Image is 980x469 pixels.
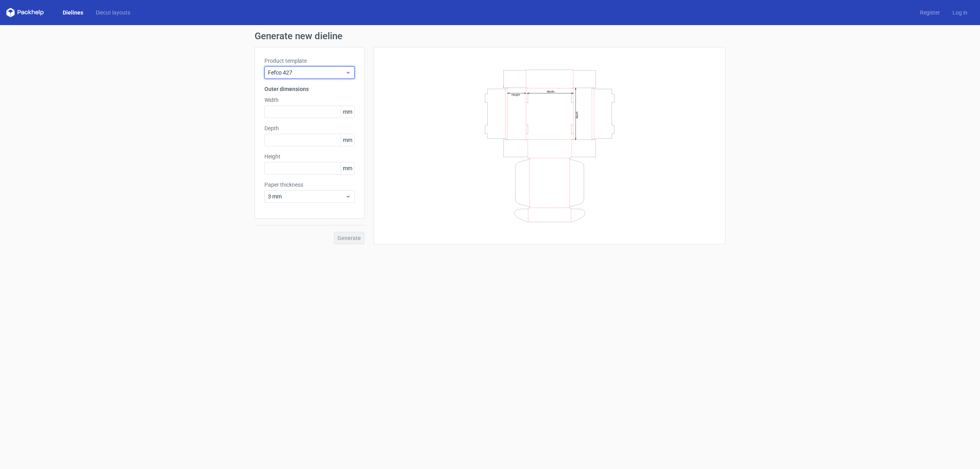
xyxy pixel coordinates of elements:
[264,85,355,93] h3: Outer dimensions
[264,181,355,189] label: Paper thickness
[547,89,554,93] text: Width
[255,31,725,41] h1: Generate new dieline
[946,9,974,16] a: Log in
[56,9,89,16] a: Dielines
[264,153,355,160] label: Height
[914,9,946,16] a: Register
[341,162,354,174] span: mm
[576,111,579,118] text: Depth
[264,124,355,132] label: Depth
[341,134,354,146] span: mm
[512,93,520,96] text: Height
[341,106,354,118] span: mm
[268,193,345,200] span: 3 mm
[89,9,137,16] a: Diecut layouts
[264,57,355,65] label: Product template
[264,96,355,104] label: Width
[268,69,345,76] span: Fefco 427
